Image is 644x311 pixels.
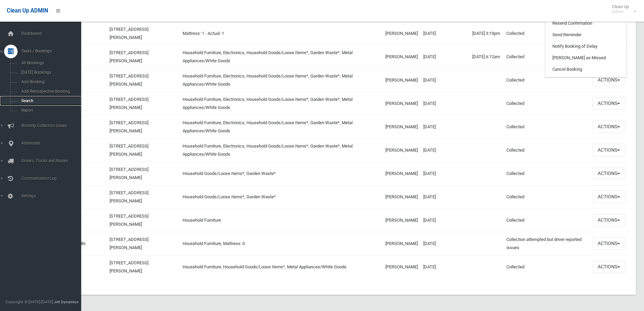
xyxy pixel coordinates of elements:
[19,158,86,163] span: Drivers, Trucks and Routes
[593,167,625,180] button: Actions
[593,237,625,250] button: Actions
[19,123,86,128] span: Booking Collection Issues
[19,49,86,53] span: Tasks / Bookings
[383,115,421,138] td: [PERSON_NAME]
[546,18,626,29] a: Resend Confirmation
[593,97,625,110] button: Actions
[19,98,80,103] span: Search
[5,299,53,304] span: Copyright © [DATE]-[DATE]
[470,45,504,68] td: [DATE] 6:12am
[180,22,383,45] td: Mattress: 1 - Actual: 1
[504,115,590,138] td: Collected
[546,41,626,52] a: Notify Booking of Delay
[546,52,626,64] a: [PERSON_NAME] as Missed
[383,22,421,45] td: [PERSON_NAME]
[110,143,148,157] a: [STREET_ADDRESS][PERSON_NAME]
[609,4,636,14] span: Clean Up
[19,61,80,65] span: All Bookings
[421,162,470,185] td: [DATE]
[110,190,148,203] a: [STREET_ADDRESS][PERSON_NAME]
[504,68,590,92] td: Collected
[7,7,48,14] span: Clean Up ADMIN
[504,232,590,255] td: Collection attempted but driver reported issues
[504,138,590,162] td: Collected
[383,68,421,92] td: [PERSON_NAME]
[421,22,470,45] td: [DATE]
[593,261,625,273] button: Actions
[110,50,148,63] a: [STREET_ADDRESS][PERSON_NAME]
[421,255,470,279] td: [DATE]
[180,45,383,68] td: Household Furniture, Electronics, Household Goods/Loose Items*, Garden Waste*, Metal Appliances/W...
[421,208,470,232] td: [DATE]
[593,214,625,226] button: Actions
[421,68,470,92] td: [DATE]
[383,45,421,68] td: [PERSON_NAME]
[593,74,625,86] button: Actions
[110,27,148,40] a: [STREET_ADDRESS][PERSON_NAME]
[180,115,383,138] td: Household Furniture, Electronics, Household Goods/Loose Items*, Garden Waste*, Metal Appliances/W...
[19,89,80,94] span: Add Retrospective Booking
[504,255,590,279] td: Collected
[180,92,383,115] td: Household Furniture, Electronics, Household Goods/Loose Items*, Garden Waste*, Metal Appliances/W...
[180,68,383,92] td: Household Furniture, Electronics, Household Goods/Loose Items*, Garden Waste*, Metal Appliances/W...
[19,176,86,181] span: Communication Log
[110,120,148,133] a: [STREET_ADDRESS][PERSON_NAME]
[504,22,590,45] td: Collected
[421,92,470,115] td: [DATE]
[180,162,383,185] td: Household Goods/Loose Items*, Garden Waste*
[180,255,383,279] td: Household Furniture, Household Goods/Loose Items*, Metal Appliances/White Goods
[546,64,626,75] a: Cancel Booking
[383,255,421,279] td: [PERSON_NAME]
[593,144,625,156] button: Actions
[383,208,421,232] td: [PERSON_NAME]
[110,260,148,273] a: [STREET_ADDRESS][PERSON_NAME]
[421,115,470,138] td: [DATE]
[504,185,590,208] td: Collected
[546,29,626,41] a: Send Reminder
[612,9,629,14] small: Admin
[19,80,80,84] span: Add Booking
[19,70,80,75] span: [DATE] Bookings
[421,45,470,68] td: [DATE]
[19,31,86,36] span: Dashboard
[180,185,383,208] td: Household Goods/Loose Items*, Garden Waste*
[383,92,421,115] td: [PERSON_NAME]
[54,299,78,304] strong: Jet Dynamics
[110,97,148,110] a: [STREET_ADDRESS][PERSON_NAME]
[470,22,504,45] td: [DATE] 3:19pm
[19,141,86,146] span: Addresses
[593,120,625,133] button: Actions
[383,162,421,185] td: [PERSON_NAME]
[180,208,383,232] td: Household Furniture
[504,208,590,232] td: Collected
[110,237,148,250] a: [STREET_ADDRESS][PERSON_NAME]
[180,232,383,255] td: Household Furniture, Mattress: 0
[19,108,80,113] span: Report
[504,92,590,115] td: Collected
[383,185,421,208] td: [PERSON_NAME]
[383,232,421,255] td: [PERSON_NAME]
[383,138,421,162] td: [PERSON_NAME]
[504,162,590,185] td: Collected
[180,138,383,162] td: Household Furniture, Electronics, Household Goods/Loose Items*, Garden Waste*, Metal Appliances/W...
[504,45,590,68] td: Collected
[421,232,470,255] td: [DATE]
[19,194,86,198] span: Settings
[421,185,470,208] td: [DATE]
[110,73,148,87] a: [STREET_ADDRESS][PERSON_NAME]
[593,191,625,203] button: Actions
[421,138,470,162] td: [DATE]
[78,232,107,255] td: 86
[110,214,148,227] a: [STREET_ADDRESS][PERSON_NAME]
[110,167,148,180] a: [STREET_ADDRESS][PERSON_NAME]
